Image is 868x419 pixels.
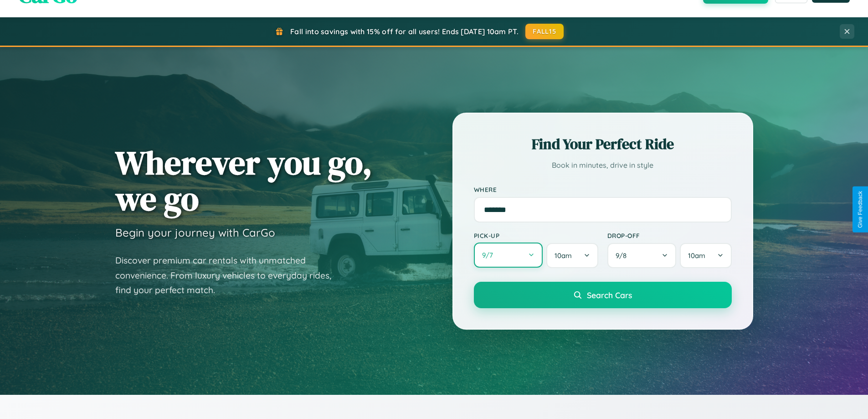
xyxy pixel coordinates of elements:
label: Drop-off [607,232,732,239]
h1: Wherever you go, we go [115,145,372,217]
span: Fall into savings with 15% off for all users! Ends [DATE] 10am PT. [290,27,519,36]
label: Where [474,186,732,193]
div: Give Feedback [857,191,863,228]
button: 10am [546,243,598,268]
button: FALL15 [525,24,564,39]
span: Search Cars [587,290,632,300]
span: 10am [688,251,705,260]
button: 10am [680,243,731,268]
span: 9 / 7 [482,251,498,259]
button: 9/8 [607,243,677,268]
button: Search Cars [474,282,732,308]
h3: Begin your journey with CarGo [115,226,275,239]
label: Pick-up [474,232,598,239]
button: 9/7 [474,243,543,268]
span: 10am [555,251,572,260]
p: Discover premium car rentals with unmatched convenience. From luxury vehicles to everyday rides, ... [115,253,343,298]
span: 9 / 8 [616,251,631,260]
p: Book in minutes, drive in style [474,159,732,172]
h2: Find Your Perfect Ride [474,134,732,154]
